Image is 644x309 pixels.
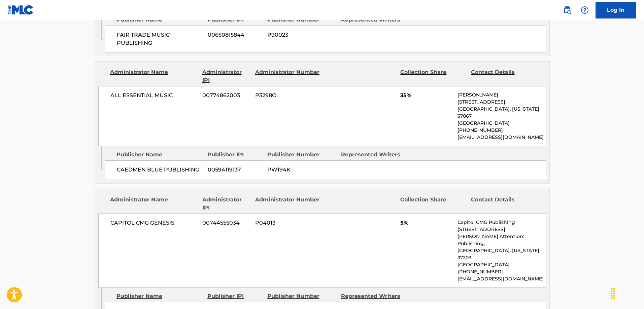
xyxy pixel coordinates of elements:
[255,91,320,100] span: P3298O
[457,261,545,268] p: [GEOGRAPHIC_DATA]
[563,6,571,14] img: search
[110,219,198,227] span: CAPITOL CMG GENESIS
[457,275,545,282] p: [EMAIL_ADDRESS][DOMAIN_NAME]
[255,68,320,84] div: Administrator Number
[116,151,202,159] div: Publisher Name
[457,247,545,261] p: [GEOGRAPHIC_DATA], [US_STATE] 37203
[202,91,250,100] span: 00774862003
[341,151,410,159] div: Represented Writers
[581,6,589,14] img: help
[110,68,197,84] div: Administrator Name
[202,219,250,227] span: 00744555034
[207,151,262,159] div: Publisher IPI
[117,166,203,174] span: CAEDMEN BLUE PUBLISHING
[255,219,320,227] span: P04013
[202,68,250,84] div: Administrator IPI
[457,127,545,134] p: [PHONE_NUMBER]
[457,106,545,120] p: [GEOGRAPHIC_DATA], [US_STATE] 37067
[267,166,336,174] span: PW194K
[341,292,410,300] div: Represented Writers
[8,5,34,15] img: MLC Logo
[110,91,198,100] span: ALL ESSENTIAL MUSIC
[267,31,336,39] span: P90023
[400,68,466,84] div: Collection Share
[400,196,466,212] div: Collection Share
[208,31,262,39] span: 00650815844
[202,196,250,212] div: Administrator IPI
[208,166,262,174] span: 00594119137
[578,3,591,17] div: Help
[596,2,636,18] a: Log In
[400,219,452,227] span: 5%
[608,283,618,304] div: Drag
[117,31,203,47] span: FAIR TRADE MUSIC PUBLISHING
[400,91,452,100] span: 35%
[610,277,644,309] iframe: Chat Widget
[561,3,574,17] a: Public Search
[457,226,545,247] p: [STREET_ADDRESS][PERSON_NAME] Attention: Publishing,
[457,219,545,226] p: Capitol CMG Publishing
[457,91,545,99] p: [PERSON_NAME]
[471,68,536,84] div: Contact Details
[457,268,545,275] p: [PHONE_NUMBER]
[457,134,545,141] p: [EMAIL_ADDRESS][DOMAIN_NAME]
[110,196,197,212] div: Administrator Name
[267,292,336,300] div: Publisher Number
[267,151,336,159] div: Publisher Number
[471,196,536,212] div: Contact Details
[457,120,545,127] p: [GEOGRAPHIC_DATA]
[457,99,545,106] p: [STREET_ADDRESS],
[255,196,320,212] div: Administrator Number
[207,292,262,300] div: Publisher IPI
[116,292,202,300] div: Publisher Name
